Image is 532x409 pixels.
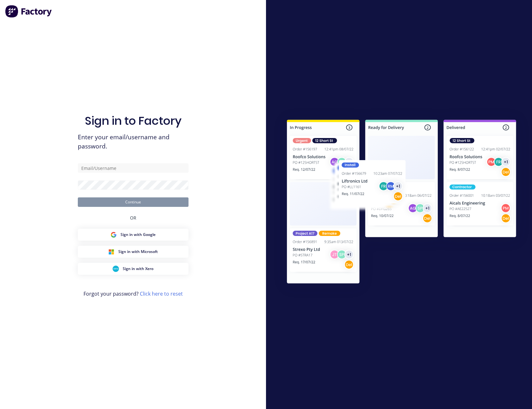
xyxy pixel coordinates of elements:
[130,207,136,229] div: OR
[113,266,119,272] img: Xero Sign in
[84,290,183,298] span: Forgot your password?
[273,107,530,298] img: Sign in
[78,246,189,258] button: Microsoft Sign inSign in with Microsoft
[85,114,182,128] h1: Sign in to Factory
[78,229,189,241] button: Google Sign inSign in with Google
[78,197,189,207] button: Continue
[78,263,189,275] button: Xero Sign inSign in with Xero
[140,290,183,297] a: Click here to reset
[121,232,156,238] span: Sign in with Google
[118,249,158,255] span: Sign in with Microsoft
[108,249,114,255] img: Microsoft Sign in
[123,266,153,272] span: Sign in with Xero
[5,5,53,18] img: Factory
[78,163,189,173] input: Email/Username
[78,133,189,151] span: Enter your email/username and password.
[110,232,117,238] img: Google Sign in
